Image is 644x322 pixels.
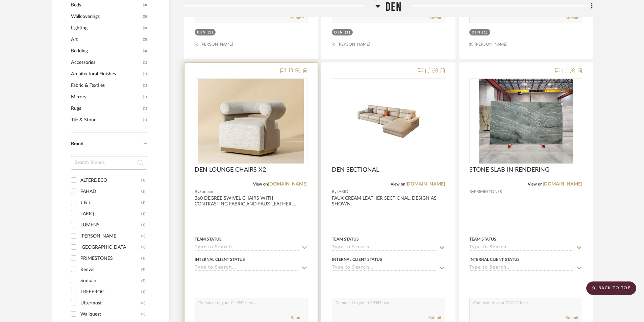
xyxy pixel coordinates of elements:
input: Type to Search… [469,245,574,251]
span: Brand [71,142,83,146]
div: (1) [141,208,145,219]
input: Type to Search… [469,265,574,271]
button: Submit [566,315,578,321]
a: [DOMAIN_NAME] [268,182,307,187]
div: (1) [141,287,145,297]
div: Internal Client Status [195,256,245,263]
span: DEN LOUNGE CHAIRS X2 [195,166,266,174]
div: 0 [332,79,444,164]
div: (4) [141,264,145,275]
span: STONE SLAB IN RENDERING [469,166,549,174]
input: Type to Search… [195,265,299,271]
span: Wallcoverings [71,11,141,22]
div: (4) [141,275,145,286]
span: Bedding [71,45,141,57]
span: (4) [143,23,147,33]
div: (1) [141,197,145,208]
span: (1) [143,57,147,68]
div: (1) [141,175,145,186]
div: (3) [141,309,145,320]
div: Internal Client Status [332,256,382,263]
img: DEN LOUNGE CHAIRS X2 [198,79,304,164]
input: Type to Search… [332,245,437,251]
a: [DOMAIN_NAME] [405,182,445,187]
span: Fabric & Textiles [71,80,141,91]
img: DEN SECTIONAL [346,79,430,164]
span: LAKIQ [337,189,348,195]
button: Submit [291,15,304,21]
div: ALTERDECO [80,175,141,186]
div: Team Status [332,236,359,242]
button: Submit [291,315,304,321]
div: [PERSON_NAME] [80,231,141,242]
span: (1) [143,103,147,114]
button: Submit [566,15,578,21]
div: Team Status [195,236,222,242]
a: [DOMAIN_NAME] [543,182,582,187]
span: (1) [143,69,147,79]
div: (2) [141,242,145,253]
div: Team Status [469,236,496,242]
div: (1) [141,186,145,197]
span: Architectural Finishes [71,68,141,80]
span: By [332,189,337,195]
div: [GEOGRAPHIC_DATA] [80,242,141,253]
div: LUMENS [80,220,141,230]
span: (3) [143,34,147,45]
span: PRIMESTONES [474,189,502,195]
input: Type to Search… [332,265,437,271]
span: Lighting [71,22,141,34]
span: DEN SECTIONAL [332,166,379,174]
div: LAKIQ [80,208,141,219]
span: (1) [143,115,147,125]
div: (3) [141,231,145,242]
button: Submit [428,15,441,21]
scroll-to-top-button: BACK TO TOP [586,281,636,295]
span: (3) [143,46,147,56]
div: (3) [141,298,145,308]
div: TREEFROG [80,287,141,297]
input: Search Brands [71,156,147,170]
input: Type to Search… [195,245,299,251]
div: DEN [197,30,206,35]
div: (1) [141,220,145,230]
button: Submit [428,315,441,321]
div: Internal Client Status [469,256,520,263]
div: (1) [345,30,351,35]
span: (1) [143,92,147,102]
div: Renwil [80,264,141,275]
div: (1) [141,253,145,264]
div: DEN [334,30,343,35]
span: Accessories [71,57,141,68]
div: Sunpan [80,275,141,286]
div: FAHAD [80,186,141,197]
div: DEN [472,30,481,35]
span: Tile & Stone [71,114,141,126]
span: View on [528,182,543,186]
div: J & L [80,197,141,208]
div: (1) [208,30,214,35]
span: View on [253,182,268,186]
span: By [469,189,474,195]
div: Wallquest [80,309,141,320]
span: Sunpan [199,189,213,195]
span: View on [391,182,405,186]
span: (1) [143,80,147,91]
img: STONE SLAB IN RENDERING [479,79,573,164]
div: PRIMESTONES [80,253,141,264]
span: Mirrors [71,91,141,103]
span: (5) [143,11,147,22]
span: Art [71,34,141,45]
div: Uttermost [80,298,141,308]
span: Rugs [71,103,141,114]
span: By [195,189,199,195]
div: (1) [482,30,488,35]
